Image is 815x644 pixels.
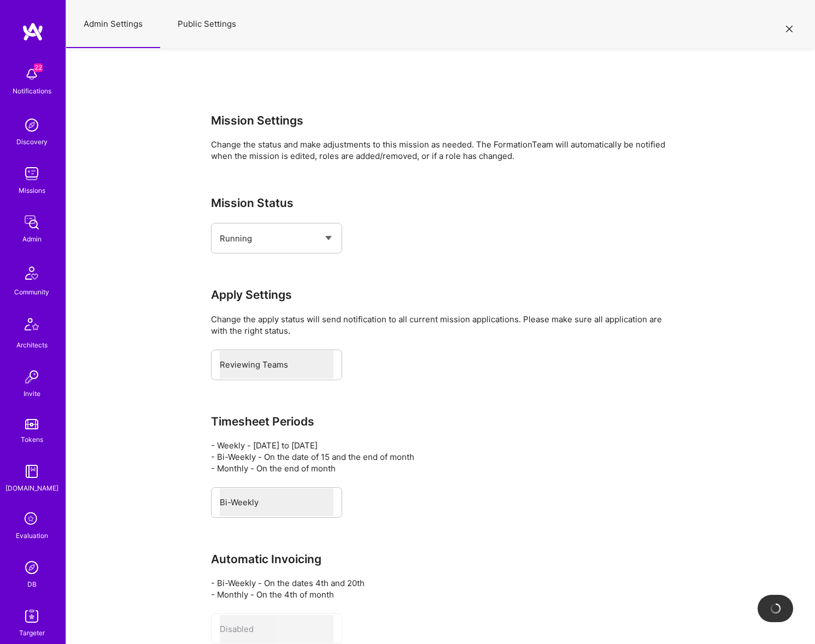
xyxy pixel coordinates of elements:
[25,419,38,429] img: tokens
[16,339,48,351] div: Architects
[211,440,670,474] p: - Weekly - [DATE] to [DATE] - Bi-Weekly - On the date of 15 and the end of month - Monthly - On t...
[22,22,44,42] img: logo
[211,577,670,600] p: - Bi-Weekly - On the dates 4th and 20th - Monthly - On the 4th of month
[21,163,43,185] img: teamwork
[21,366,43,388] img: Invite
[19,185,45,196] div: Missions
[21,460,43,482] img: guide book
[5,482,58,494] div: [DOMAIN_NAME]
[211,288,670,302] h3: Apply Settings
[21,434,43,445] div: Tokens
[21,211,43,233] img: admin teamwork
[16,530,48,541] div: Evaluation
[211,139,670,162] div: Change the status and make adjustments to this mission as needed. The FormationTeam will automati...
[16,136,48,147] div: Discovery
[211,196,670,210] h3: Mission Status
[786,26,793,32] i: icon Close
[211,114,670,127] h3: Mission Settings
[21,557,43,578] img: Admin Search
[19,627,45,639] div: Targeter
[34,63,43,72] span: 22
[211,552,670,566] h3: Automatic Invoicing
[21,114,43,136] img: discovery
[24,388,40,399] div: Invite
[13,85,51,97] div: Notifications
[19,313,45,339] img: Architects
[768,601,783,616] img: loading
[211,314,670,336] div: Change the apply status will send notification to all current mission applications. Please make s...
[21,605,43,627] img: Skill Targeter
[22,233,42,245] div: Admin
[14,286,49,298] div: Community
[27,578,37,590] div: DB
[21,63,43,85] img: bell
[211,415,670,428] h3: Timesheet Periods
[19,260,45,286] img: Community
[21,509,42,530] i: icon SelectionTeam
